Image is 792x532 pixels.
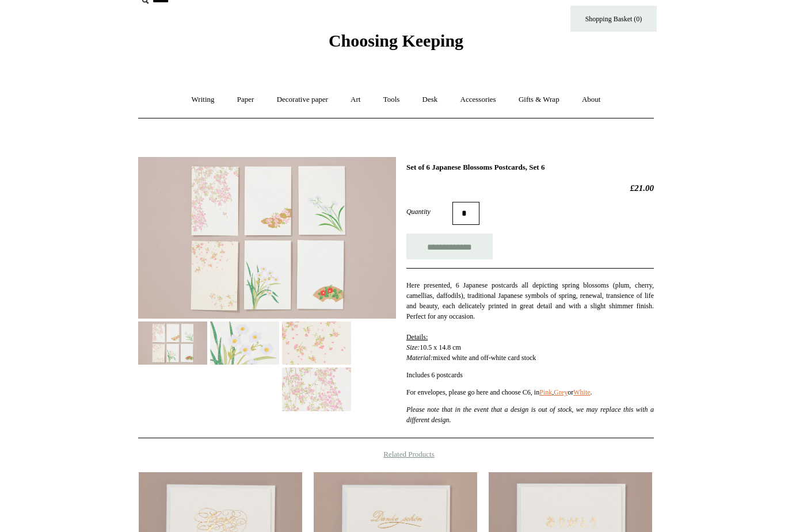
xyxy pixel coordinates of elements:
[282,322,351,365] img: Set of 6 Japanese Blossoms Postcards, Set 6
[450,85,507,115] a: Accessories
[227,85,265,115] a: Paper
[329,40,463,48] a: Choosing Keeping
[406,370,654,380] p: Includes 6 postcards
[572,85,611,115] a: About
[266,85,338,115] a: Decorative paper
[406,206,452,217] label: Quantity
[554,388,568,396] a: Grey
[329,31,463,50] span: Choosing Keeping
[508,85,570,115] a: Gifts & Wrap
[406,183,654,193] h2: £21.00
[406,333,428,341] span: Details:
[573,388,590,396] a: White
[406,405,654,424] em: Please note that in the event that a design is out of stock, we may replace this with a different...
[406,354,433,362] em: Material:
[570,6,657,32] a: Shopping Basket (0)
[539,388,552,396] a: Pink
[412,85,448,115] a: Desk
[282,368,351,411] img: Set of 6 Japanese Blossoms Postcards, Set 6
[406,387,654,397] p: For envelopes, please go here and choose C6, in , or .
[373,85,410,115] a: Tools
[406,280,654,363] p: Here presented, 6 Japanese postcards all depicting spring blossoms ( , traditional Japanese symbo...
[108,450,684,459] h4: Related Products
[138,322,207,365] img: Set of 6 Japanese Blossoms Postcards, Set 6
[210,322,279,365] img: Set of 6 Japanese Blossoms Postcards, Set 6
[340,85,371,115] a: Art
[406,343,420,351] em: Size:
[181,85,225,115] a: Writing
[406,163,654,172] h1: Set of 6 Japanese Blossoms Postcards, Set 6
[138,157,396,319] img: Set of 6 Japanese Blossoms Postcards, Set 6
